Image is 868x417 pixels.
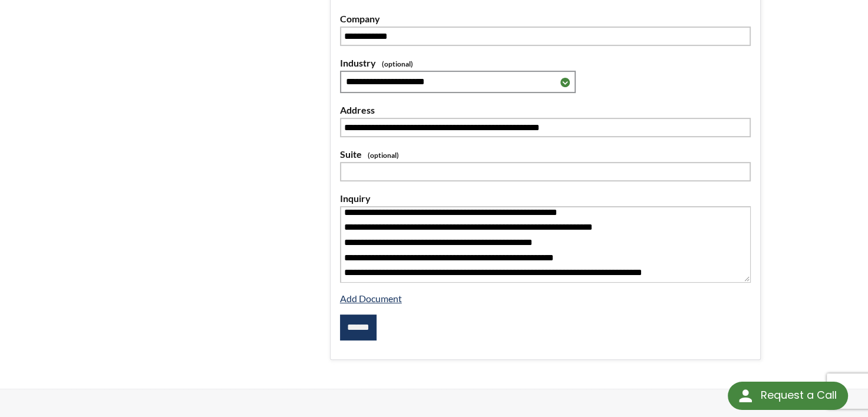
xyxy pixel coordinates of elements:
[340,102,751,118] label: Address
[340,191,751,206] label: Inquiry
[760,382,836,409] div: Request a Call
[340,11,751,27] label: Company
[340,147,751,162] label: Suite
[728,382,848,410] div: Request a Call
[340,55,751,71] label: Industry
[736,386,755,405] img: round button
[340,293,402,304] a: Add Document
